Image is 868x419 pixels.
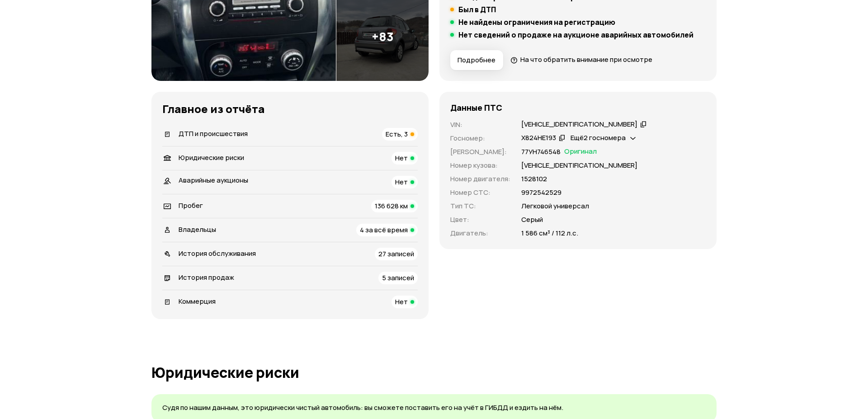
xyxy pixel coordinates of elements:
p: 1 586 см³ / 112 л.с. [521,228,578,238]
span: История обслуживания [179,249,256,258]
p: Цвет : [450,215,510,225]
span: 5 записей [382,273,414,282]
div: [VEHICLE_IDENTIFICATION_NUMBER] [521,120,637,129]
p: Номер СТС : [450,188,510,198]
p: 9972542529 [521,188,561,198]
span: 136 628 км [375,201,408,211]
span: Оригинал [564,147,597,157]
p: Номер двигателя : [450,174,510,184]
p: 77УН746548 [521,147,561,157]
p: [PERSON_NAME] : [450,147,510,157]
p: [VEHICLE_IDENTIFICATION_NUMBER] [521,160,637,170]
span: История продаж [179,273,234,282]
p: 1528102 [521,174,547,184]
h5: Нет сведений о продаже на аукционе аварийных автомобилей [458,30,693,39]
h1: Юридические риски [151,364,717,381]
span: Нет [395,177,408,187]
p: Легковой универсал [521,201,589,211]
span: Ещё 2 госномера [571,133,626,142]
span: 27 записей [378,249,414,259]
p: Госномер : [450,133,510,143]
p: Судя по нашим данным, это юридически чистый автомобиль: вы сможете поставить его на учёт в ГИБДД ... [162,403,706,413]
span: Пробег [179,201,203,210]
span: Подробнее [458,56,495,65]
p: Номер кузова : [450,160,510,170]
span: Юридические риски [179,153,244,162]
span: Нет [395,297,408,306]
span: Нет [395,153,408,163]
h3: Главное из отчёта [162,103,418,115]
p: VIN : [450,120,510,130]
span: 4 за всё время [360,225,408,235]
span: Есть, 3 [386,129,408,139]
h5: Не найдены ограничения на регистрацию [458,18,615,27]
p: Тип ТС : [450,201,510,211]
span: На что обратить внимание при осмотре [520,55,652,64]
p: Двигатель : [450,228,510,238]
span: ДТП и происшествия [179,129,248,138]
h4: Данные ПТС [450,103,502,113]
span: Владельцы [179,225,216,234]
div: Х824НЕ193 [521,133,556,143]
h5: Был в ДТП [458,5,496,14]
a: На что обратить внимание при осмотре [510,55,652,64]
span: Коммерция [179,297,216,306]
span: Аварийные аукционы [179,175,248,185]
button: Подробнее [450,50,503,70]
p: Серый [521,215,543,225]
